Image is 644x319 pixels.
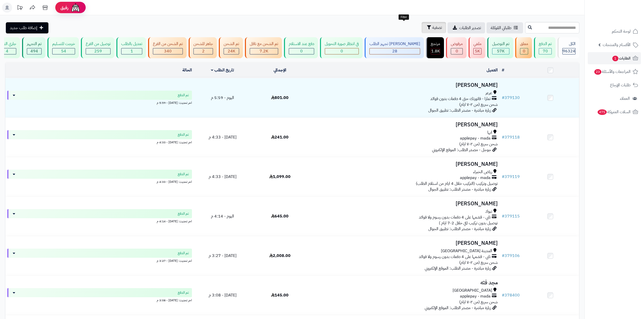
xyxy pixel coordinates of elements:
span: 0 [300,48,303,54]
a: الإجمالي [274,67,286,73]
h3: مجد فته [311,280,498,286]
a: لوحة التحكم [588,25,641,37]
span: تمارا - فاتورتك حتى 4 دفعات بدون فوائد [430,96,491,102]
span: لوحة التحكم [612,28,631,35]
span: إضافة طلب جديد [10,25,37,31]
span: تم الدفع [178,93,189,98]
button: تصفية [422,22,446,33]
a: العميل [487,67,498,73]
span: [DATE] - 4:33 م [209,134,237,140]
a: تحديثات المنصة [13,3,26,14]
div: تم الشحن من الفرع [153,41,183,47]
div: 56996 [492,48,509,54]
a: #379115 [502,213,520,219]
span: زيارة مباشرة - مصدر الطلب: تطبيق الجوال [428,186,491,192]
a: تم الدفع 70 [533,37,557,58]
div: Filter [399,14,409,20]
a: جاهز للشحن 2 [188,37,218,58]
div: 24019 [224,48,239,54]
span: 70 [543,48,548,54]
h3: [PERSON_NAME] [311,82,498,88]
span: 23 [594,69,602,75]
span: تم الدفع [178,211,189,216]
span: زيارة مباشرة - مصدر الطلب: الموقع الإلكتروني [425,265,491,271]
a: الحالة [182,67,192,73]
h3: [PERSON_NAME] [311,201,498,207]
span: الأقسام والمنتجات [603,41,631,48]
span: # [502,134,505,140]
a: المراجعات والأسئلة23 [588,66,641,78]
span: عرعر [486,90,492,96]
h3: [PERSON_NAME] [311,161,498,167]
span: 241.00 [271,134,289,140]
span: 2,008.00 [269,253,291,259]
span: ابها [487,130,492,135]
span: توصيل بدون تركيب (في خلال 2-7 ايام ) [439,220,498,226]
span: 7.2K [260,48,268,54]
div: 259 [86,48,110,54]
a: تاريخ الطلب [211,67,234,73]
img: ai-face.png [70,3,81,13]
span: 340 [164,48,172,54]
a: طلباتي المُوكلة [487,22,523,33]
span: 0 [523,48,525,54]
h3: [PERSON_NAME] [311,240,498,246]
div: توصيل من الفرع [86,41,111,47]
span: applepay - mada [460,175,491,181]
a: #378400 [502,292,520,298]
span: # [502,292,505,298]
span: # [502,174,505,180]
a: الطلبات1 [588,52,641,64]
span: 96324 [563,48,575,54]
span: 54 [61,48,66,54]
span: 0 [456,48,458,54]
span: [GEOGRAPHIC_DATA] [453,288,492,293]
a: #379130 [502,95,520,101]
a: مرتجع 1.8K [425,37,445,58]
span: # [502,213,505,219]
div: 2 [194,48,213,54]
span: 1 [131,48,133,54]
span: # [502,95,505,101]
div: 340 [153,48,183,54]
h3: [PERSON_NAME] [311,122,498,128]
span: تابي - قسّمها على 4 دفعات بدون رسوم ولا فوائد [419,214,491,220]
a: خرجت للتسليم 54 [46,37,80,58]
span: الطلبات [612,55,631,62]
span: السلات المتروكة [597,108,631,115]
a: # [502,67,504,73]
span: تم الدفع [178,132,189,137]
a: العملاء [588,92,641,105]
span: # [502,253,505,259]
span: [DATE] - 3:27 م [209,253,237,259]
span: applepay - mada [460,135,491,141]
a: تصدير الطلبات [448,22,485,33]
a: معلق 0 [514,37,533,58]
div: 54 [52,48,75,54]
div: 494 [27,48,41,54]
span: شحن سريع (من ٢-٧ ايام) [459,299,498,305]
div: دفع عند الاستلام [289,41,314,47]
span: اليوم - 5:59 م [211,95,234,101]
span: اليوم - 4:14 م [211,213,234,219]
span: شحن سريع (من ٢-٧ ايام) [459,141,498,147]
div: خرجت للتسليم [52,41,75,47]
a: #379106 [502,253,520,259]
span: 2 [202,48,205,54]
span: 475 [597,109,607,115]
div: 70 [539,48,551,54]
div: في انتظار صورة التحويل [325,41,359,47]
a: [PERSON_NAME] تجهيز الطلب 28 [364,37,425,58]
span: رفيق [60,5,68,11]
div: اخر تحديث: [DATE] - 3:08 م [7,297,192,303]
span: تم الدفع [178,251,189,256]
a: تم التجهيز 494 [21,37,46,58]
a: تم الشحن 24K [218,37,244,58]
div: 4997 [474,48,481,54]
img: logo-2.png [610,7,639,18]
div: اخر تحديث: [DATE] - 3:27 م [7,258,192,263]
span: تبوك [485,209,492,214]
div: مرفوض [451,41,463,47]
div: معلق [520,41,528,47]
a: في انتظار صورة التحويل 0 [319,37,364,58]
